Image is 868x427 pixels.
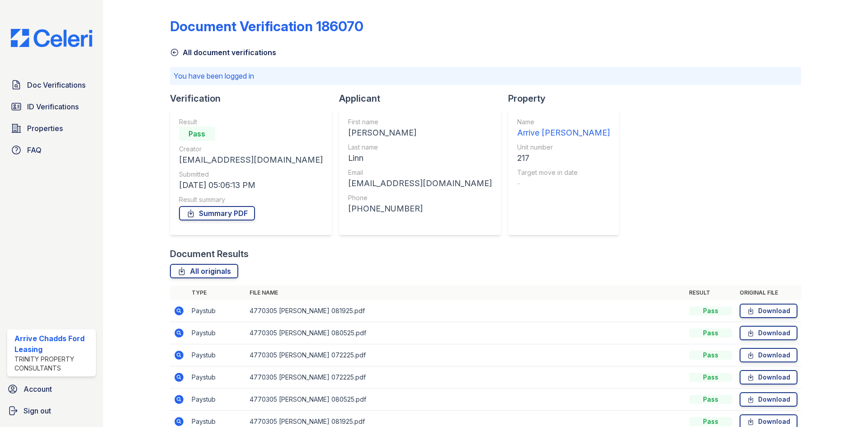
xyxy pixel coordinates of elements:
[188,286,246,300] th: Type
[179,127,215,141] div: Pass
[508,92,626,105] div: Property
[179,206,255,221] a: Summary PDF
[179,195,323,204] div: Result summary
[27,145,42,155] span: FAQ
[246,366,685,389] td: 4770305 [PERSON_NAME] 072225.pdf
[339,92,508,105] div: Applicant
[689,417,732,426] div: Pass
[170,248,249,260] div: Document Results
[179,179,323,192] div: [DATE] 05:06:13 PM
[4,402,99,420] a: Sign out
[188,389,246,411] td: Paystub
[348,202,492,215] div: [PHONE_NUMBER]
[188,322,246,344] td: Paystub
[188,300,246,322] td: Paystub
[4,29,99,47] img: CE_Logo_Blue-a8612792a0a2168367f1c8372b55b34899dd931a85d93a1a3d3e32e68fde9ad4.png
[740,304,797,318] a: Download
[24,405,51,416] span: Sign out
[246,300,685,322] td: 4770305 [PERSON_NAME] 081925.pdf
[27,80,85,90] span: Doc Verifications
[689,351,732,360] div: Pass
[689,328,732,338] div: Pass
[348,152,492,164] div: Linn
[14,333,92,355] div: Arrive Chadds Ford Leasing
[348,168,492,177] div: Email
[7,76,96,94] a: Doc Verifications
[179,145,323,154] div: Creator
[348,117,492,127] div: First name
[179,170,323,179] div: Submitted
[348,177,492,190] div: [EMAIL_ADDRESS][DOMAIN_NAME]
[246,389,685,411] td: 4770305 [PERSON_NAME] 080525.pdf
[740,326,797,340] a: Download
[188,366,246,389] td: Paystub
[4,380,99,398] a: Account
[188,344,246,366] td: Paystub
[170,18,363,34] div: Document Verification 186070
[517,117,610,139] a: Name Arrive [PERSON_NAME]
[246,286,685,300] th: File name
[740,348,797,362] a: Download
[685,286,736,300] th: Result
[517,117,610,127] div: Name
[170,47,276,58] a: All document verifications
[517,152,610,164] div: 217
[170,92,339,105] div: Verification
[7,119,96,137] a: Properties
[179,117,323,127] div: Result
[174,70,797,81] p: You have been logged in
[689,373,732,382] div: Pass
[517,127,610,139] div: Arrive [PERSON_NAME]
[517,177,610,190] div: -
[27,123,63,134] span: Properties
[736,286,801,300] th: Original file
[7,98,96,116] a: ID Verifications
[170,264,238,278] a: All originals
[27,101,79,112] span: ID Verifications
[517,143,610,152] div: Unit number
[348,143,492,152] div: Last name
[517,168,610,177] div: Target move in date
[24,384,52,394] span: Account
[689,306,732,315] div: Pass
[14,355,92,373] div: Trinity Property Consultants
[246,322,685,344] td: 4770305 [PERSON_NAME] 080525.pdf
[740,392,797,407] a: Download
[689,395,732,404] div: Pass
[348,127,492,139] div: [PERSON_NAME]
[179,154,323,166] div: [EMAIL_ADDRESS][DOMAIN_NAME]
[740,370,797,385] a: Download
[7,141,96,159] a: FAQ
[246,344,685,366] td: 4770305 [PERSON_NAME] 072225.pdf
[348,193,492,202] div: Phone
